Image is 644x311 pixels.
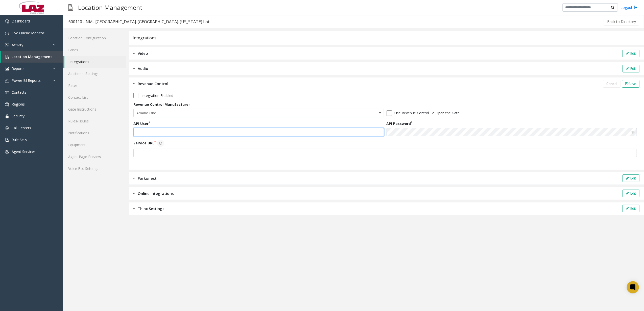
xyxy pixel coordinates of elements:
[63,163,126,174] a: Voice Bot Settings
[5,91,9,95] img: 'icon'
[5,114,9,118] img: 'icon'
[623,190,639,197] button: Edit
[133,206,135,212] img: closed
[12,31,44,35] span: Live Queue Monitor
[133,81,135,87] img: opened
[5,126,9,130] img: 'icon'
[134,109,334,117] span: Amano One
[12,137,27,142] span: Rule Sets
[63,91,126,103] a: Contact List
[133,102,190,107] label: Revenue Control Manufacturer
[138,175,157,181] span: Parkonect
[138,50,148,56] span: Video
[623,205,639,212] button: Edit
[138,191,174,196] span: Online Integrations
[12,78,41,83] span: Power BI Reports
[141,93,173,98] label: Integration Enabled
[12,90,26,95] span: Contacts
[604,18,639,25] button: Back to Directory
[76,1,145,14] h3: Location Management
[12,149,36,154] span: Agent Services
[12,125,31,130] span: Call Centers
[63,32,126,44] a: Location Configuration
[603,80,621,88] button: Cancel
[138,206,164,212] span: Thinx Settings
[63,80,126,91] a: Rates
[5,43,9,47] img: 'icon'
[5,19,9,23] img: 'icon'
[63,103,126,115] a: Gate Instructions
[133,35,156,41] div: Integrations
[63,115,126,127] a: Rules/Issues
[1,51,63,63] a: Location Management
[133,121,150,126] label: API User
[138,81,168,87] span: Revenue Control
[64,56,126,68] a: Integrations
[634,5,638,10] img: logout
[12,66,25,71] span: Reports
[5,138,9,142] img: 'icon'
[63,44,126,56] a: Lanes
[63,127,126,139] a: Notifications
[133,140,164,147] label: Service URL
[133,175,135,181] img: closed
[12,102,25,107] span: Regions
[5,79,9,83] img: 'icon'
[5,150,9,154] img: 'icon'
[63,139,126,151] a: Equipment
[622,80,639,88] button: Save
[623,174,639,182] button: Edit
[133,50,135,56] img: closed
[5,31,9,35] img: 'icon'
[12,42,23,47] span: Activity
[133,66,135,71] img: closed
[12,54,52,59] span: Location Management
[63,68,126,80] a: Additional Settings
[5,102,9,107] img: 'icon'
[68,18,209,25] div: 600110 - NM- [GEOGRAPHIC_DATA]-[GEOGRAPHIC_DATA]-[US_STATE] Lot
[387,121,413,126] label: API Password
[623,50,639,57] button: Edit
[133,191,135,196] img: closed
[606,81,617,86] span: Cancel
[12,19,30,23] span: Dashboard
[138,66,148,71] span: Audio
[68,1,73,14] img: pageIcon
[623,65,639,72] button: Edit
[63,151,126,163] a: Agent Page Preview
[621,5,638,10] a: Logout
[395,110,460,116] label: Use Revenue Control To Open the Gate
[5,55,9,59] img: 'icon'
[5,67,9,71] img: 'icon'
[157,140,164,147] button: Service URL
[628,81,636,86] span: Save
[12,114,25,118] span: Security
